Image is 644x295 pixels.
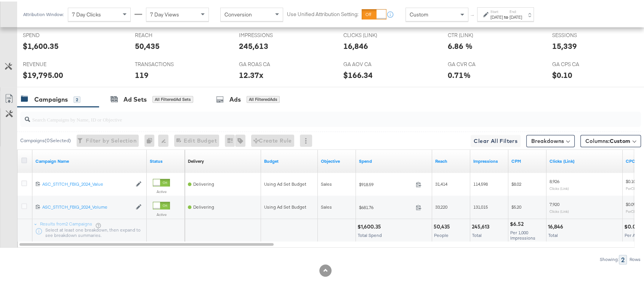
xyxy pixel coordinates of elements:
div: [DATE] [509,13,522,19]
div: $0.09 [624,222,641,229]
div: 0.71% [448,68,471,79]
a: The number of people your ad was served to. [435,157,467,163]
span: $8.02 [511,180,521,185]
div: Campaigns ( 0 Selected) [20,136,71,143]
div: 2 [619,253,627,263]
sub: Clicks (Link) [549,185,569,189]
button: Breakdowns [526,133,575,146]
span: Custom [610,136,630,143]
div: [DATE] [490,13,503,19]
span: 8,926 [549,177,559,183]
div: Showing: [599,255,619,261]
div: Delivery [188,157,204,163]
div: Campaigns [34,94,68,102]
a: The average cost you've paid to have 1,000 impressions of your ad. [511,157,543,163]
span: GA CVR CA [448,59,505,66]
div: 12.37x [239,68,263,79]
div: 2 [74,95,80,102]
div: 15,339 [552,39,577,50]
span: Custom [410,10,428,16]
a: Your campaign's objective. [321,157,353,163]
div: 16,846 [343,39,368,50]
span: TRANSACTIONS [135,59,192,66]
label: End: [509,8,522,13]
div: 16,846 [548,222,566,229]
span: GA ROAS CA [239,59,296,66]
span: Clear All Filters [474,135,517,144]
div: 245,613 [472,222,492,229]
a: The total amount spent to date. [359,157,429,163]
button: Columns:Custom [580,133,641,146]
span: Total Spend [358,231,382,237]
span: Delivering [193,203,214,208]
div: Attribution Window: [23,10,64,16]
span: GA AOV CA [343,59,400,66]
span: People [434,231,449,237]
span: GA CPS CA [552,59,609,66]
div: $6.52 [510,219,526,226]
span: 7 Day Views [150,10,179,16]
a: The maximum amount you're willing to spend on your ads, on average each day or over the lifetime ... [264,157,315,163]
span: Sales [321,180,332,185]
strong: to [503,13,509,18]
div: Ad Sets [123,94,147,102]
a: ASC_STITCH_FBIG_2024_Volume [42,203,132,209]
span: Conversion [224,10,252,16]
a: Your campaign name. [35,157,144,163]
span: Columns: [585,136,630,143]
div: 119 [135,68,149,79]
span: CTR (LINK) [448,30,505,37]
span: $0.09 [626,200,636,206]
div: Using Ad Set Budget [264,180,315,186]
label: Active [153,211,170,216]
div: $19,795.00 [23,68,63,79]
button: Clear All Filters [471,133,521,146]
span: CLICKS (LINK) [343,30,400,37]
div: 50,435 [135,39,160,50]
div: 6.86 % [448,39,473,50]
span: 7 Day Clicks [72,10,101,16]
span: Total [548,231,558,237]
span: REVENUE [23,59,80,66]
sub: Clicks (Link) [549,207,569,212]
label: Use Unified Attribution Setting: [287,9,359,16]
span: IMPRESSIONS [239,30,296,37]
div: All Filtered Ad Sets [152,94,193,101]
label: Start: [490,8,503,13]
div: Rows [629,255,641,261]
div: 245,613 [239,39,268,50]
span: $0.10 [626,177,636,183]
div: 0 [144,133,158,145]
a: The number of clicks on links appearing on your ad or Page that direct people to your sites off F... [549,157,620,163]
span: $681.76 [359,203,413,209]
div: $0.10 [552,68,572,79]
div: $166.34 [343,68,373,79]
span: Delivering [193,180,214,185]
div: 50,435 [434,222,452,229]
div: Using Ad Set Budget [264,203,315,209]
span: 114,598 [473,180,488,185]
span: 31,414 [435,180,447,185]
span: $918.59 [359,180,413,186]
span: 33,220 [435,203,447,208]
span: 131,015 [473,203,488,208]
span: Total [472,231,482,237]
span: SESSIONS [552,30,609,37]
a: ASC_STITCH_FBIG_2024_Value [42,180,132,186]
a: Reflects the ability of your Ad Campaign to achieve delivery based on ad states, schedule and bud... [188,157,204,163]
div: Ads [229,94,241,102]
a: Shows the current state of your Ad Campaign. [150,157,182,163]
span: Sales [321,203,332,208]
div: All Filtered Ads [247,94,280,101]
span: $5.20 [511,203,521,208]
span: SPEND [23,30,80,37]
span: ↑ [469,13,476,16]
div: $1,600.35 [23,39,59,50]
input: Search Campaigns by Name, ID or Objective [30,107,585,122]
a: The number of times your ad was served. On mobile apps an ad is counted as served the first time ... [473,157,505,163]
div: $1,600.35 [357,222,383,229]
span: REACH [135,30,192,37]
span: Per 1,000 Impressions [510,228,535,239]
